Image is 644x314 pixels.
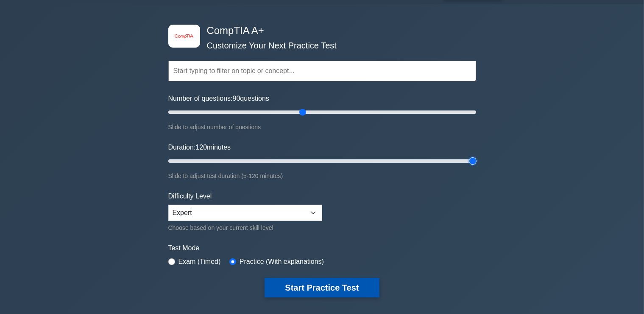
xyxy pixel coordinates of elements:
[168,142,231,153] label: Duration: minutes
[204,25,435,37] h4: CompTIA A+
[240,257,324,267] label: Practice (With explanations)
[168,61,476,81] input: Start typing to filter on topic or concept...
[265,278,379,297] button: Start Practice Test
[233,95,240,102] span: 90
[168,122,476,132] div: Slide to adjust number of questions
[168,243,476,253] label: Test Mode
[168,93,269,104] label: Number of questions: questions
[178,257,221,267] label: Exam (Timed)
[168,191,212,201] label: Difficulty Level
[168,223,322,233] div: Choose based on your current skill level
[168,171,476,181] div: Slide to adjust test duration (5-120 minutes)
[195,144,207,151] span: 120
